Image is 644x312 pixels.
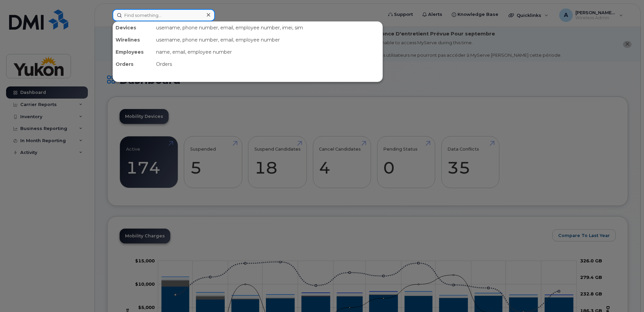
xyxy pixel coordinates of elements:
div: name, email, employee number [153,46,382,58]
div: Employees [113,46,153,58]
div: Wirelines [113,34,153,46]
div: Devices [113,22,153,34]
div: username, phone number, email, employee number, imei, sim [153,22,382,34]
div: Orders [113,58,153,70]
div: Orders [153,58,382,70]
div: username, phone number, email, employee number [153,34,382,46]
